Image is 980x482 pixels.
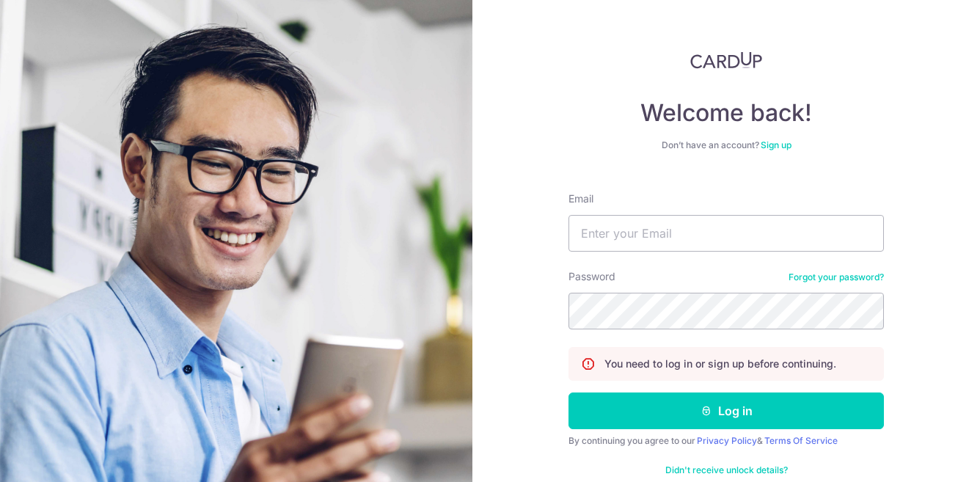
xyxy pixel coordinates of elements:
h4: Welcome back! [568,98,884,128]
img: CardUp Logo [690,51,762,69]
p: You need to log in or sign up before continuing. [604,357,836,371]
div: By continuing you agree to our & [568,435,884,447]
button: Log in [568,392,884,429]
input: Enter your Email [568,215,884,252]
a: Forgot your password? [789,271,884,283]
a: Didn't receive unlock details? [665,464,788,476]
a: Terms Of Service [764,435,838,446]
div: Don’t have an account? [568,139,884,151]
label: Password [568,269,615,284]
label: Email [568,191,593,206]
a: Sign up [761,139,791,150]
a: Privacy Policy [697,435,757,446]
